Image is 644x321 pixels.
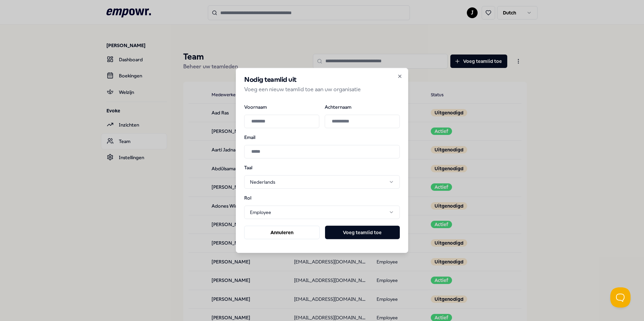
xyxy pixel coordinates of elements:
button: Annuleren [244,226,320,239]
label: Rol [244,195,279,200]
label: Email [244,135,400,139]
h2: Nodig teamlid uit [244,76,400,83]
label: Voornaam [244,104,319,109]
p: Voeg een nieuw teamlid toe aan uw organisatie [244,85,400,94]
button: Voeg teamlid toe [325,226,400,239]
label: Achternaam [325,104,400,109]
label: Taal [244,165,279,170]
